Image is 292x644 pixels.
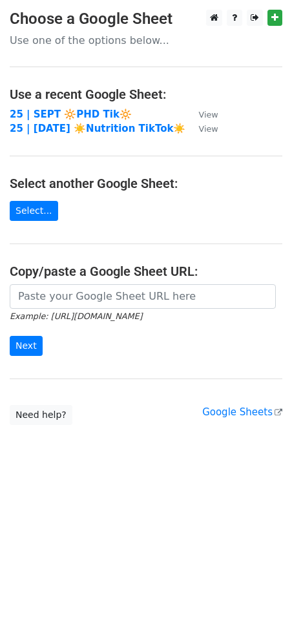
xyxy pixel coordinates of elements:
h4: Select another Google Sheet: [10,176,282,191]
input: Paste your Google Sheet URL here [10,284,276,309]
small: View [198,124,218,134]
a: Need help? [10,405,72,425]
small: Example: [URL][DOMAIN_NAME] [10,311,142,321]
h4: Copy/paste a Google Sheet URL: [10,264,282,279]
a: View [185,109,218,120]
h4: Use a recent Google Sheet: [10,87,282,102]
a: 25 | [DATE] ☀️Nutrition TikTok☀️ [10,123,185,134]
input: Next [10,336,43,356]
a: 25 | SEPT 🔆PHD Tik🔆 [10,109,132,120]
small: View [198,110,218,119]
p: Use one of the options below... [10,34,282,47]
a: View [185,123,218,134]
h3: Choose a Google Sheet [10,10,282,28]
a: Select... [10,201,58,221]
a: Google Sheets [202,406,282,418]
